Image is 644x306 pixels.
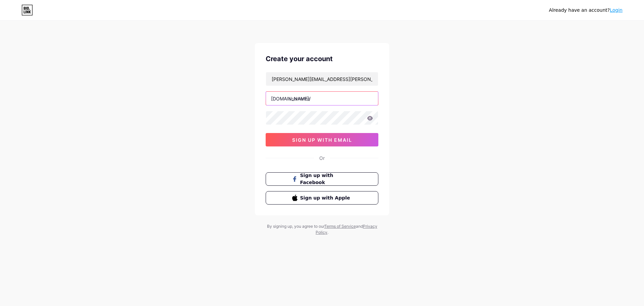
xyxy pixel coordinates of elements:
[266,191,378,205] button: Sign up with Apple
[266,172,378,186] button: Sign up with Facebook
[266,54,378,64] div: Create your account
[300,172,352,186] span: Sign up with Facebook
[266,92,378,105] input: username
[300,194,352,202] span: Sign up with Apple
[319,155,325,162] div: Or
[292,137,352,143] span: sign up with email
[266,133,378,146] button: sign up with email
[266,72,378,86] input: Email
[265,223,379,235] div: By signing up, you agree to our and .
[271,95,311,102] div: [DOMAIN_NAME]/
[324,224,356,229] a: Terms of Service
[610,7,623,13] a: Login
[549,7,623,14] div: Already have an account?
